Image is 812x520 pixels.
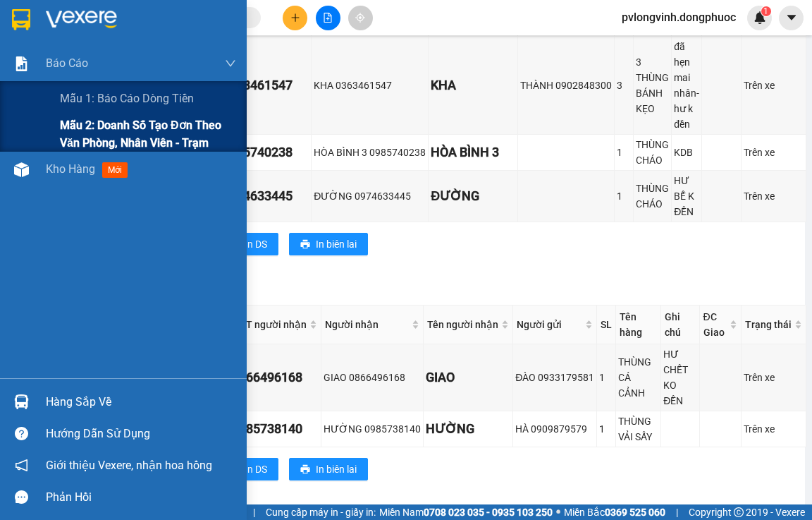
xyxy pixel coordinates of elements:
th: Ghi chú [661,306,699,344]
span: In DS [245,461,267,477]
div: GIAO [426,368,510,387]
span: printer [300,464,310,476]
div: ĐÀO 0933179581 [515,370,594,385]
button: caret-down [779,6,804,30]
div: HƯ CHẾT KO ĐỀN [663,346,696,409]
span: Kho hàng [46,162,95,176]
div: HƯỜNG 0985738140 [324,421,421,437]
strong: 0708 023 035 - 0935 103 250 [424,507,553,518]
div: GIAO 0866496168 [324,370,421,385]
span: message [15,490,28,504]
span: In biên lai [316,236,357,252]
span: SĐT người nhận [233,317,307,332]
div: 0985740238 [222,143,309,162]
img: logo-vxr [12,9,30,30]
td: GIAO [424,344,513,411]
button: printerIn biên lai [289,233,368,255]
button: file-add [316,6,340,30]
img: warehouse-icon [14,394,29,409]
div: 3 [617,78,631,93]
span: Người gửi [517,317,582,332]
div: 0866496168 [232,368,319,387]
img: warehouse-icon [14,162,29,177]
div: 1 [617,188,631,204]
div: 3 THÙNG BÁNH KẸO [636,54,669,116]
td: 0866496168 [230,344,321,411]
div: ĐƯỜNG 0974633445 [314,188,426,204]
span: aim [355,13,365,23]
span: Miền Nam [379,504,553,520]
div: Trên xe [744,78,804,93]
span: copyright [734,507,744,517]
div: KHA [431,75,515,95]
strong: 0369 525 060 [605,507,665,518]
div: Hướng dẫn sử dụng [46,423,236,445]
div: HƯ BỂ K ĐỀN [674,173,699,219]
div: HÒA BÌNH 3 0985740238 [314,145,426,160]
div: Phản hồi [46,487,236,508]
td: 0985740238 [220,135,312,171]
button: plus [283,6,307,30]
div: THÙNG CHÁO [636,137,669,168]
img: icon-new-feature [753,11,766,24]
span: question-circle [15,427,28,440]
span: plus [290,13,300,23]
div: Trên xe [744,370,804,385]
span: 1 [763,6,768,16]
th: Tên hàng [616,306,661,344]
span: | [676,504,678,520]
span: Cung cấp máy in - giấy in: [266,504,376,520]
div: HÀ 0909879579 [515,421,594,437]
div: THÙNG CÁ CẢNH [618,354,658,401]
td: ĐƯỜNG [429,171,518,222]
div: THÙNG VẢI SẤY [618,413,658,445]
span: In biên lai [316,461,357,477]
td: 0985738140 [230,411,321,447]
span: Mẫu 2: Doanh số tạo đơn theo Văn phòng, nhân viên - Trạm [60,116,236,152]
td: 0974633445 [220,171,312,222]
img: solution-icon [14,56,29,71]
span: notification [15,459,28,472]
div: THÙNG CHÁO [636,181,669,212]
div: HƯỜNG [426,419,510,439]
button: aim [348,6,373,30]
span: In DS [245,236,267,252]
span: mới [102,162,128,178]
span: ⚪️ [556,509,560,515]
span: Người nhận [325,317,409,332]
div: 1 [599,370,613,385]
span: caret-down [785,11,798,24]
span: Mẫu 1: Báo cáo dòng tiền [60,90,194,107]
div: Hàng sắp về [46,392,236,413]
div: Trên xe [744,421,804,437]
div: KHA 0363461547 [314,78,426,93]
div: 1 [599,421,613,437]
div: 0985738140 [232,419,319,439]
div: THÀNH 0902848300 [520,78,612,93]
div: đã hẹn mai nhân-hư k đền [674,39,699,132]
div: Trên xe [744,188,804,204]
button: printerIn DS [218,458,278,480]
span: file-add [323,13,333,23]
div: HÒA BÌNH 3 [431,143,515,162]
span: Tên người nhận [427,317,498,332]
span: printer [300,239,310,250]
button: printerIn DS [218,233,278,255]
div: KDB [674,145,699,160]
span: pvlongvinh.dongphuoc [610,8,747,26]
span: | [253,504,255,520]
div: Trên xe [744,145,804,160]
div: ĐƯỜNG [431,186,515,206]
th: SL [597,306,616,344]
span: ĐC Giao [703,309,727,340]
td: 0363461547 [220,37,312,135]
div: 0363461547 [222,75,309,95]
td: KHA [429,37,518,135]
span: Trạng thái [745,317,792,332]
div: 0974633445 [222,186,309,206]
span: down [225,58,236,69]
span: Miền Bắc [564,504,665,520]
td: HƯỜNG [424,411,513,447]
div: 1 [617,145,631,160]
span: Báo cáo [46,54,88,72]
